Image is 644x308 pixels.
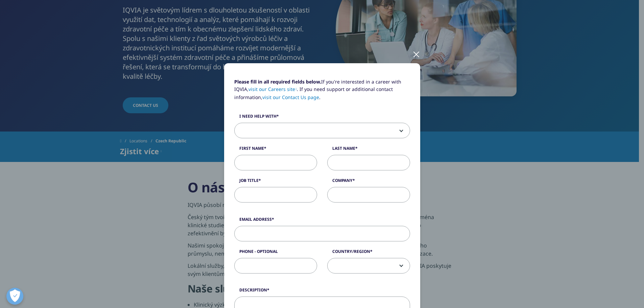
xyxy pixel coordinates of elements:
label: Country/Region [327,248,410,258]
a: visit our Contact Us page [262,94,319,100]
label: Last Name [327,145,410,155]
p: If you're interested in a career with IQVIA, . If you need support or additional contact informat... [234,78,410,106]
label: Phone - Optional [234,248,317,258]
label: Job Title [234,177,317,187]
label: I need help with [234,113,410,123]
label: First Name [234,145,317,155]
button: Otevřít předvolby [6,288,23,305]
label: Company [327,177,410,187]
strong: Please fill in all required fields below. [234,78,321,85]
label: Description [234,287,410,297]
a: visit our Careers site [248,86,297,92]
label: Email Address [234,216,410,226]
